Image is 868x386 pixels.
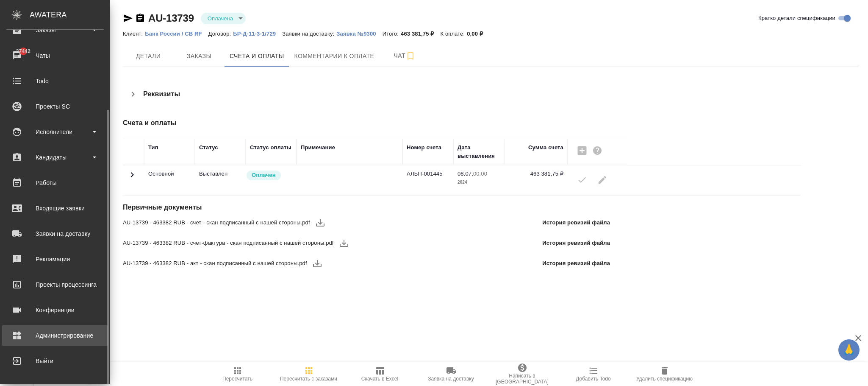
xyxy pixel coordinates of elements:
[2,70,108,92] a: Todo
[458,171,473,177] p: 08.07,
[336,30,382,38] button: Заявка №9300
[123,13,133,23] button: Скопировать ссылку для ЯМессенджера
[233,31,282,37] p: БР-Д-11-3-1/729
[294,51,374,62] span: Комментарии к оплате
[401,31,440,37] p: 463 381,75 ₽
[428,376,474,382] span: Заявка на доставку
[222,376,252,382] span: Пересчитать
[230,51,284,62] span: Счета и оплаты
[208,31,233,37] p: Договор:
[135,13,145,23] button: Скопировать ссылку
[301,143,335,152] div: Примечание
[6,126,104,138] div: Исполнители
[458,178,500,187] p: 2024
[542,259,610,268] p: История ревизий файла
[402,165,453,195] td: АЛБП-001445
[6,100,104,113] div: Проекты SC
[576,376,610,382] span: Добавить Todo
[2,45,108,66] a: 37442Чаты
[2,274,108,295] a: Проекты процессинга
[558,362,629,386] button: Добавить Todo
[6,278,104,291] div: Проекты процессинга
[201,13,246,24] div: Оплачена
[199,143,218,152] div: Статус
[179,51,219,62] span: Заказы
[123,259,307,268] span: AU-13739 - 463382 RUB - акт - скан подписанный с нашей стороны.pdf
[467,31,489,37] p: 0,00 ₽
[384,50,425,61] span: Чат
[202,362,273,386] button: Пересчитать
[492,373,553,385] span: Написать в [GEOGRAPHIC_DATA]
[143,89,180,99] h4: Реквизиты
[2,350,108,372] a: Выйти
[123,202,613,213] h4: Первичные документы
[344,362,416,386] button: Скачать в Excel
[280,376,337,382] span: Пересчитать с заказами
[361,376,398,382] span: Скачать в Excel
[128,51,169,62] span: Детали
[6,355,104,367] div: Выйти
[336,31,382,37] p: Заявка №9300
[250,143,291,152] div: Статус оплаты
[636,376,693,382] span: Удалить спецификацию
[145,30,208,37] a: Банк России / CB RF
[123,31,145,37] p: Клиент:
[838,339,860,361] button: 🙏
[127,175,137,181] span: Toggle Row Expanded
[6,49,104,62] div: Чаты
[6,202,104,215] div: Входящие заявки
[148,12,194,24] a: AU-13739
[199,170,241,178] p: Все изменения в спецификации заблокированы
[842,341,856,359] span: 🙏
[6,75,104,87] div: Todo
[2,249,108,270] a: Рекламации
[405,51,416,61] svg: Подписаться
[504,165,568,195] td: 463 381,75 ₽
[2,96,108,117] a: Проекты SC
[205,15,236,22] button: Оплачена
[252,171,276,179] p: Оплачен
[123,239,334,247] span: AU-13739 - 463382 RUB - счет-фактура - скан подписанный с нашей стороны.pdf
[6,253,104,266] div: Рекламации
[2,198,108,219] a: Входящие заявки
[282,31,336,37] p: Заявки на доставку:
[6,304,104,316] div: Конференции
[123,218,310,227] span: AU-13739 - 463382 RUB - счет - скан подписанный с нашей стороны.pdf
[416,362,487,386] button: Заявка на доставку
[2,325,108,346] a: Администрирование
[6,329,104,342] div: Администрирование
[2,223,108,244] a: Заявки на доставку
[458,143,500,160] div: Дата выставления
[440,31,467,37] p: К оплате:
[528,143,563,152] div: Сумма счета
[11,47,36,56] span: 37442
[542,218,610,227] p: История ревизий файла
[30,6,110,23] div: AWATERA
[2,299,108,321] a: Конференции
[6,176,104,189] div: Работы
[473,171,487,177] p: 00:00
[123,118,613,128] h4: Счета и оплаты
[383,31,401,37] p: Итого:
[148,143,158,152] div: Тип
[2,172,108,193] a: Работы
[273,362,344,386] button: Пересчитать с заказами
[6,151,104,164] div: Кандидаты
[629,362,700,386] button: Удалить спецификацию
[487,362,558,386] button: Написать в [GEOGRAPHIC_DATA]
[6,24,104,36] div: Заказы
[6,227,104,240] div: Заявки на доставку
[407,143,441,152] div: Номер счета
[145,31,208,37] p: Банк России / CB RF
[233,30,282,37] a: БР-Д-11-3-1/729
[758,14,835,22] span: Кратко детали спецификации
[542,239,610,247] p: История ревизий файла
[144,165,195,195] td: Основной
